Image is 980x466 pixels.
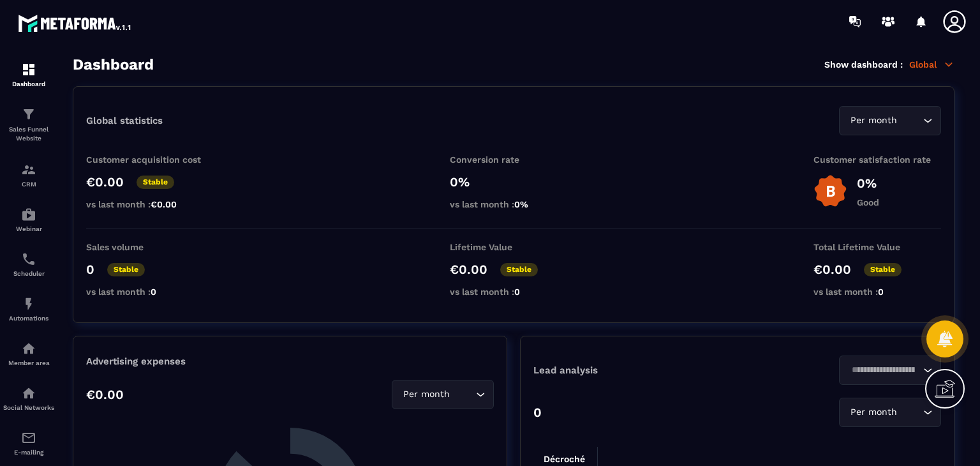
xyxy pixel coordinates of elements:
div: Search for option [839,106,941,135]
p: Member area [3,359,54,366]
a: formationformationSales Funnel Website [3,97,54,153]
p: CRM [3,181,54,188]
p: Sales volume [86,242,214,252]
p: 0% [857,176,879,191]
img: formation [21,62,36,77]
img: automations [21,341,36,356]
img: automations [21,207,36,222]
p: Social Networks [3,404,54,411]
p: Scheduler [3,270,54,277]
div: Search for option [839,356,941,385]
p: Customer satisfaction rate [813,154,941,165]
p: Show dashboard : [824,59,903,70]
span: Per month [400,387,452,402]
p: vs last month : [86,199,214,209]
input: Search for option [900,405,920,419]
p: Lifetime Value [450,242,577,252]
p: Advertising expenses [86,356,494,367]
span: 0 [514,287,520,297]
p: Global [909,59,954,70]
span: 0 [151,287,156,297]
p: 0% [450,174,577,190]
img: b-badge-o.b3b20ee6.svg [813,174,847,208]
p: €0.00 [450,262,487,277]
p: €0.00 [86,174,124,190]
a: formationformationCRM [3,153,54,197]
p: Good [857,197,879,207]
p: Stable [107,263,145,276]
a: automationsautomationsMember area [3,331,54,376]
p: vs last month : [450,287,577,297]
a: schedulerschedulerScheduler [3,242,54,287]
p: Global statistics [86,115,163,126]
img: scheduler [21,252,36,267]
span: 0 [878,287,884,297]
a: social-networksocial-networkSocial Networks [3,376,54,421]
p: Total Lifetime Value [813,242,941,252]
span: 0% [514,199,528,209]
p: Automations [3,315,54,322]
p: Lead analysis [533,365,738,376]
p: €0.00 [813,262,851,277]
div: Search for option [839,398,941,427]
p: Sales Funnel Website [3,125,54,143]
input: Search for option [847,363,920,377]
div: Search for option [392,380,494,409]
p: Conversion rate [450,154,577,165]
p: Dashboard [3,80,54,87]
p: Customer acquisition cost [86,154,214,165]
p: vs last month : [86,287,214,297]
img: formation [21,162,36,177]
a: emailemailE-mailing [3,421,54,465]
span: Per month [847,114,900,128]
h3: Dashboard [73,56,154,73]
p: Webinar [3,225,54,232]
a: formationformationDashboard [3,52,54,97]
span: Per month [847,405,900,419]
img: social-network [21,386,36,401]
p: Stable [137,176,174,189]
p: Stable [864,263,902,276]
p: 0 [86,262,94,277]
p: Stable [500,263,538,276]
tspan: Décroché [544,454,585,464]
a: automationsautomationsAutomations [3,287,54,331]
img: logo [18,11,133,34]
p: vs last month : [813,287,941,297]
input: Search for option [452,387,473,402]
img: email [21,430,36,446]
p: E-mailing [3,449,54,456]
p: 0 [533,405,542,420]
input: Search for option [900,114,920,128]
p: €0.00 [86,387,124,402]
a: automationsautomationsWebinar [3,197,54,242]
img: automations [21,296,36,312]
span: €0.00 [151,199,177,209]
img: formation [21,107,36,122]
p: vs last month : [450,199,577,209]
